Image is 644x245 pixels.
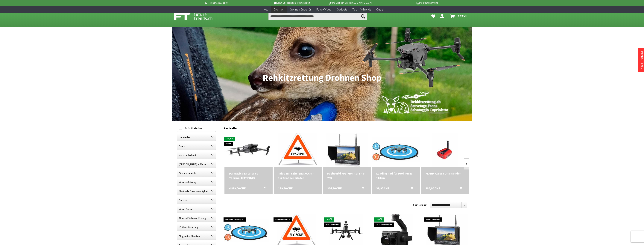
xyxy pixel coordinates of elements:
span: Neu [264,7,268,11]
label: Einsatzbereich [177,170,216,177]
label: Sensor [177,197,216,204]
a: Feelworld FPV-Monitor FPV-733 264,90 CHF In den Warenkorb [327,171,366,180]
div: Triopan - Faltsignal 60cm - für Drohnenpiloten [278,171,317,180]
a: Drohnen [271,6,287,13]
img: DJI Mavic 3 Enterprise Thermal M3T EU/C2 [224,135,273,165]
label: Sofort lieferbar [177,125,216,132]
span: Technik-Trends [352,7,371,11]
span: 264,90 CHF [327,186,342,190]
span: 0,00 CHF [458,13,468,19]
img: Landing Pad für Drohnen Ø 110cm [224,219,269,242]
img: Shop Futuretrends - zur Startseite wechseln [174,12,221,21]
img: Feelworld FPV-Monitor FPV-733 [326,133,368,167]
a: Drohnen Zubehör [287,6,314,13]
img: Landing Pad für Drohnen Ø 110cm [372,137,420,163]
a: Technik-Trends [350,6,374,13]
div: Feelworld FPV-Monitor FPV-733 [327,171,366,180]
p: DJI Drohnen Dealer [GEOGRAPHIC_DATA] [321,1,379,5]
input: Produkt, Marke, Kategorie, EAN, Artikelnummer… [268,12,367,20]
label: IP Klassifizierung [177,224,216,231]
a: Foto + Video [314,6,334,13]
div: Bestseller [224,123,469,132]
label: Maximale Geschwindigkeit in km/h [177,188,216,195]
span: Drohnen Zubehör [289,7,311,11]
p: Kauf auf Rechnung [379,1,438,5]
label: Hersteller [177,134,216,141]
a: Meine Favoriten [429,12,437,20]
p: Bis 16 Uhr bestellt, morgen geliefert. [262,1,321,5]
a: Dein Konto [439,12,447,20]
a: Neu [261,6,271,13]
span: Outlet [376,7,384,11]
a: Warenkorb [449,12,470,20]
a: FLARM Aurora UAS-Sender 384,90 CHF In den Warenkorb [426,171,465,176]
p: Hotline 032 511 11 03 [204,1,262,5]
button: In den Warenkorb [455,186,464,191]
a: Triopan - Faltsignal 60cm - für Drohnenpiloten 199,90 CHF [278,171,317,180]
label: Flugzeit in Minuten [177,233,216,240]
button: In den Warenkorb [406,186,415,191]
button: Suchen [359,12,367,20]
label: Videoauflösung [177,179,216,186]
span: Foto + Video [316,7,332,11]
a: Gadgets [334,6,350,13]
button: In den Warenkorb [259,186,268,191]
div: FLARM Aurora UAS-Sender [426,171,465,176]
a: Outlet [374,6,387,13]
a: Landing Pad für Drohnen Ø 110cm 39,90 CHF In den Warenkorb [376,171,415,180]
span: 4.899,00 CHF [229,186,246,190]
h1: Rehkitzrettung Drohnen Shop [175,73,469,82]
a: DJI Mavic 3 Enterprise Thermal M3T EU/C2 4.899,00 CHF In den Warenkorb [229,171,268,180]
span: Drohnen [274,7,284,11]
button: In den Warenkorb [357,186,366,191]
label: Thermal Videoauflösung [177,215,216,222]
label: Preis [177,143,216,150]
div: DJI Mavic 3 Enterprise Thermal M3T EU/C2 [229,171,268,180]
span: 199,90 CHF [278,186,293,190]
label: Kompatibel mit [177,152,216,159]
span: 384,90 CHF [426,186,440,190]
span: 39,90 CHF [376,186,389,190]
label: Maximale Flughöhe in Meter [177,161,216,168]
label: Sortierung: [413,202,427,208]
label: Video Codec [177,206,216,213]
img: Triopan - Faltsignal 60cm - für Drohnenpiloten [278,133,317,167]
div: Landing Pad für Drohnen Ø 110cm [376,171,415,180]
img: FLARM Aurora UAS-Sender [432,133,458,167]
a: Neue Produkte [640,50,643,70]
span: Gadgets [337,7,347,11]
